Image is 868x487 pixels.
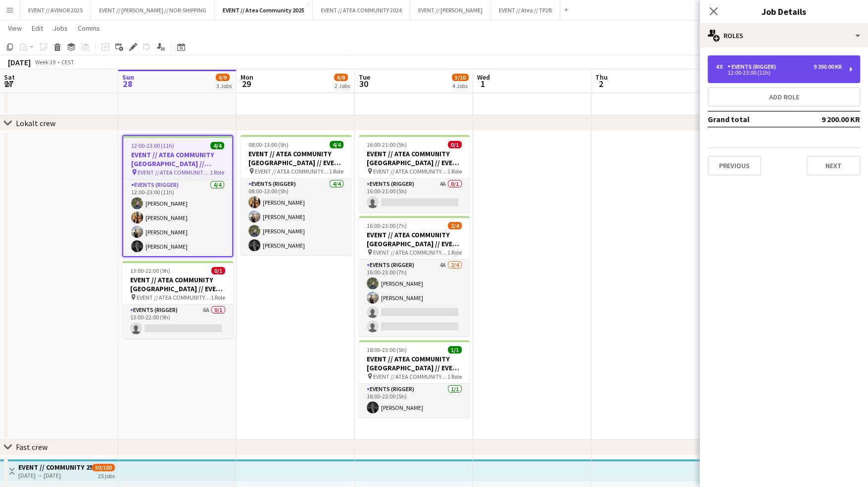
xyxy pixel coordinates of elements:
[4,73,15,82] span: Sat
[700,5,868,18] h3: Job Details
[313,0,410,20] button: EVENT // ATEA COMMUNITY 2024
[18,463,92,472] h3: EVENT // COMMUNITY 25 // CREW LEDERE
[359,73,370,82] span: Tue
[334,74,348,81] span: 6/8
[373,373,447,380] span: EVENT // ATEA COMMUNITY [GEOGRAPHIC_DATA] // EVENT CREW
[452,82,468,89] div: 4 Jobs
[255,168,329,175] span: EVENT // ATEA COMMUNITY [GEOGRAPHIC_DATA] // EVENT CREW
[32,24,43,33] span: Edit
[137,294,211,301] span: EVENT // ATEA COMMUNITY [GEOGRAPHIC_DATA] // EVENT CREW LED
[91,0,215,20] button: EVENT // [PERSON_NAME] // NOR-SHIPPING
[241,73,253,82] span: Mon
[216,82,232,89] div: 3 Jobs
[716,70,842,75] div: 12:00-23:00 (11h)
[476,78,490,89] span: 1
[131,142,174,149] span: 12:00-23:00 (11h)
[61,58,74,66] div: CEST
[215,0,313,20] button: EVENT // Atea Community 2025
[359,230,470,248] h3: EVENT // ATEA COMMUNITY [GEOGRAPHIC_DATA] // EVENT CREW
[359,340,470,417] app-job-card: 18:00-23:00 (5h)1/1EVENT // ATEA COMMUNITY [GEOGRAPHIC_DATA] // EVENT CREW EVENT // ATEA COMMUNIT...
[2,78,15,89] span: 27
[123,179,232,256] app-card-role: Events (Rigger)4/412:00-23:00 (11h)[PERSON_NAME][PERSON_NAME][PERSON_NAME][PERSON_NAME]
[4,22,26,35] a: View
[74,22,104,35] a: Comms
[359,260,470,336] app-card-role: Events (Rigger)4A2/416:00-23:00 (7h)[PERSON_NAME][PERSON_NAME]
[357,78,370,89] span: 30
[211,267,225,274] span: 0/1
[49,22,72,35] a: Jobs
[708,156,761,176] button: Previous
[53,24,68,33] span: Jobs
[122,275,233,293] h3: EVENT // ATEA COMMUNITY [GEOGRAPHIC_DATA] // EVENT CREW
[18,472,92,479] div: [DATE] → [DATE]
[716,63,727,70] div: 4 x
[447,373,462,380] span: 1 Role
[241,135,351,255] app-job-card: 08:00-13:00 (5h)4/4EVENT // ATEA COMMUNITY [GEOGRAPHIC_DATA] // EVENT CREW EVENT // ATEA COMMUNIT...
[448,222,462,229] span: 2/4
[359,354,470,372] h3: EVENT // ATEA COMMUNITY [GEOGRAPHIC_DATA] // EVENT CREW
[700,24,868,47] div: Roles
[452,74,469,81] span: 5/10
[16,442,48,452] div: Fast crew
[359,149,470,167] h3: EVENT // ATEA COMMUNITY [GEOGRAPHIC_DATA] // EVENT CREW
[708,87,860,107] button: Add role
[373,168,447,175] span: EVENT // ATEA COMMUNITY [GEOGRAPHIC_DATA] // EVENT CREW
[216,74,230,81] span: 6/9
[335,82,350,89] div: 2 Jobs
[359,216,470,336] app-job-card: 16:00-23:00 (7h)2/4EVENT // ATEA COMMUNITY [GEOGRAPHIC_DATA] // EVENT CREW EVENT // ATEA COMMUNIT...
[92,464,115,471] span: 50/100
[122,73,134,82] span: Sun
[241,178,351,255] app-card-role: Events (Rigger)4/408:00-13:00 (5h)[PERSON_NAME][PERSON_NAME][PERSON_NAME][PERSON_NAME]
[491,0,560,20] button: EVENT // Atea // TP2B
[359,135,470,212] app-job-card: 16:00-21:00 (5h)0/1EVENT // ATEA COMMUNITY [GEOGRAPHIC_DATA] // EVENT CREW EVENT // ATEA COMMUNIT...
[121,78,134,89] span: 28
[447,168,462,175] span: 1 Role
[210,142,224,149] span: 4/4
[16,118,55,128] div: Lokalt crew
[28,22,47,35] a: Edit
[98,471,115,480] div: 25 jobs
[367,346,407,354] span: 18:00-23:00 (5h)
[33,58,57,66] span: Week 39
[807,156,860,176] button: Next
[123,150,232,168] h3: EVENT // ATEA COMMUNITY [GEOGRAPHIC_DATA] // EVENT CREW
[373,249,447,256] span: EVENT // ATEA COMMUNITY [GEOGRAPHIC_DATA] // EVENT CREW
[330,141,343,148] span: 4/4
[410,0,491,20] button: EVENT // [PERSON_NAME]
[359,384,470,417] app-card-role: Events (Rigger)1/118:00-23:00 (5h)[PERSON_NAME]
[359,178,470,212] app-card-role: Events (Rigger)4A0/116:00-21:00 (5h)
[367,141,407,148] span: 16:00-21:00 (5h)
[210,169,224,176] span: 1 Role
[727,63,780,70] div: Events (Rigger)
[241,149,351,167] h3: EVENT // ATEA COMMUNITY [GEOGRAPHIC_DATA] // EVENT CREW
[594,78,608,89] span: 2
[814,63,842,70] div: 9 200.00 KR
[8,57,31,67] div: [DATE]
[329,168,343,175] span: 1 Role
[798,111,860,127] td: 9 200.00 KR
[477,73,490,82] span: Wed
[595,73,608,82] span: Thu
[448,141,462,148] span: 0/1
[8,24,22,33] span: View
[122,135,233,257] app-job-card: 12:00-23:00 (11h)4/4EVENT // ATEA COMMUNITY [GEOGRAPHIC_DATA] // EVENT CREW EVENT // ATEA COMMUNI...
[20,0,91,20] button: EVENT // AVINOR 2025
[367,222,407,229] span: 16:00-23:00 (7h)
[211,294,225,301] span: 1 Role
[447,249,462,256] span: 1 Role
[448,346,462,354] span: 1/1
[78,24,100,33] span: Comms
[138,169,210,176] span: EVENT // ATEA COMMUNITY [GEOGRAPHIC_DATA] // EVENT CREW
[248,141,289,148] span: 08:00-13:00 (5h)
[130,267,170,274] span: 13:00-22:00 (9h)
[122,305,233,338] app-card-role: Events (Rigger)6A0/113:00-22:00 (9h)
[122,261,233,338] app-job-card: 13:00-22:00 (9h)0/1EVENT // ATEA COMMUNITY [GEOGRAPHIC_DATA] // EVENT CREW EVENT // ATEA COMMUNIT...
[239,78,253,89] span: 29
[708,111,798,127] td: Grand total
